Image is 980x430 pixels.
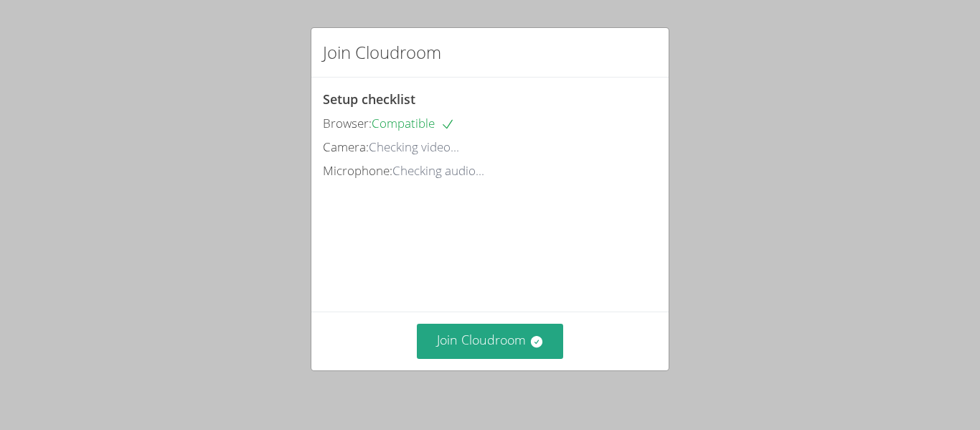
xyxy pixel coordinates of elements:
[323,90,415,108] span: Setup checklist
[372,115,455,131] span: Compatible
[323,139,369,155] span: Camera:
[323,162,392,179] span: Microphone:
[392,162,484,179] span: Checking audio...
[417,324,564,359] button: Join Cloudroom
[323,39,441,65] h2: Join Cloudroom
[369,139,459,155] span: Checking video...
[323,115,372,131] span: Browser:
